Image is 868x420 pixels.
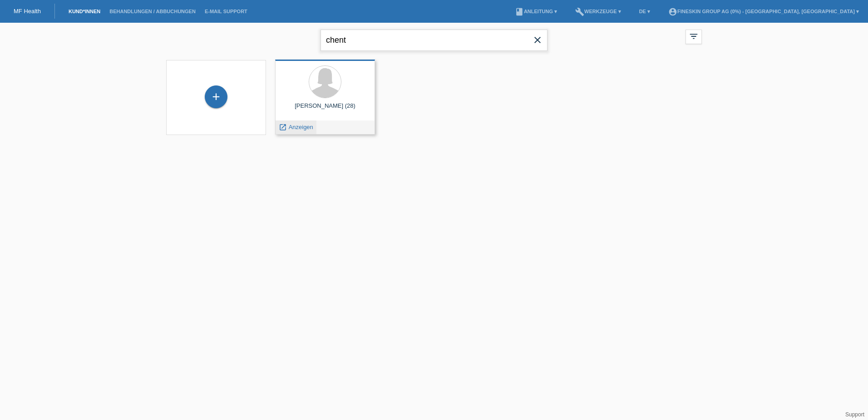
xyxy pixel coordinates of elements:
i: book [515,7,524,16]
div: Kund*in hinzufügen [205,89,227,105]
a: launch Anzeigen [279,124,313,130]
i: build [575,7,584,16]
a: account_circleFineSkin Group AG (0%) - [GEOGRAPHIC_DATA], [GEOGRAPHIC_DATA] ▾ [664,9,863,14]
i: close [532,35,543,45]
a: Kund*innen [64,9,105,14]
i: filter_list [689,31,699,41]
a: E-Mail Support [200,9,252,14]
a: Support [845,411,864,418]
div: [PERSON_NAME] (28) [282,102,368,117]
i: launch [279,123,287,131]
a: Behandlungen / Abbuchungen [105,9,200,14]
a: bookAnleitung ▾ [510,9,562,14]
a: buildWerkzeuge ▾ [571,9,626,14]
a: MF Health [14,8,41,15]
input: Suche... [321,30,547,51]
i: account_circle [668,7,677,16]
a: DE ▾ [635,9,655,14]
span: Anzeigen [289,124,313,130]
